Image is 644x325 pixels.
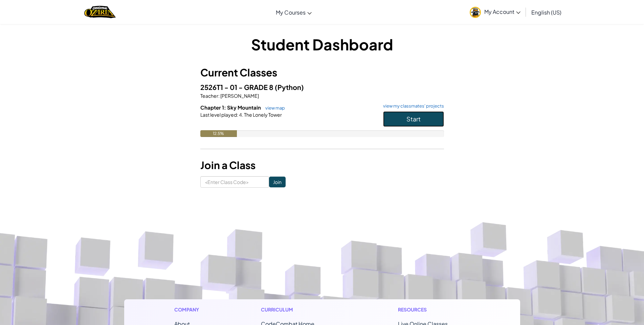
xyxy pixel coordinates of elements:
button: Start [383,111,444,127]
a: view my classmates' projects [380,104,444,108]
span: My Courses [276,9,306,16]
span: (Python) [275,83,304,91]
img: Home [84,5,116,19]
a: view map [262,105,285,111]
h3: Join a Class [200,158,444,173]
span: Chapter 1: Sky Mountain [200,104,262,111]
span: My Account [484,8,520,15]
a: English (US) [528,3,565,21]
h1: Resources [398,306,470,313]
span: Teacher [200,93,218,99]
span: 4. [238,112,243,118]
span: [PERSON_NAME] [220,93,259,99]
h1: Company [174,306,206,313]
a: Ozaria by CodeCombat logo [84,5,116,19]
input: Join [269,177,286,187]
span: 2526T1 - 01 - GRADE 8 [200,83,275,91]
span: Start [406,115,421,123]
h1: Student Dashboard [200,34,444,55]
input: <Enter Class Code> [200,176,269,188]
span: : [237,112,238,118]
a: My Courses [272,3,315,21]
span: : [218,93,220,99]
a: My Account [466,1,524,23]
h3: Current Classes [200,65,444,80]
span: Last level played [200,112,237,118]
div: 12.5% [200,130,237,137]
img: avatar [470,7,481,18]
h1: Curriculum [261,306,343,313]
span: English (US) [531,9,561,16]
span: The Lonely Tower [243,112,282,118]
